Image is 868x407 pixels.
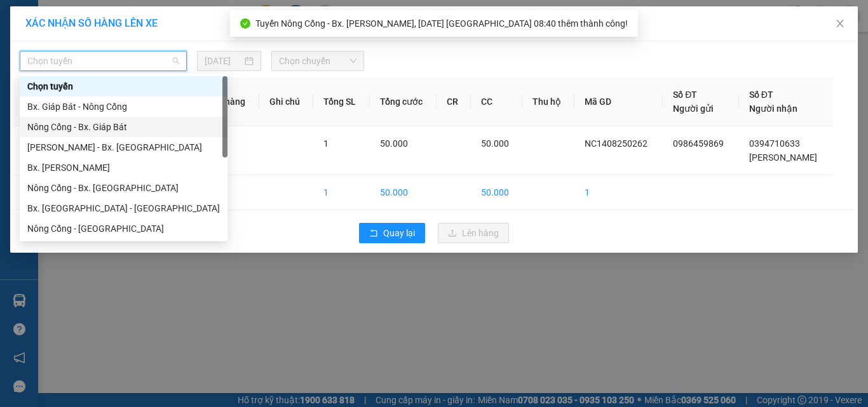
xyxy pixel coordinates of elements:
[112,51,188,65] span: NC1408250262
[370,77,437,126] th: Tổng cước
[380,138,408,149] span: 50.000
[522,77,574,126] th: Thu hộ
[20,97,227,117] div: Bx. Giáp Bát - Nông Cống
[749,152,817,163] span: [PERSON_NAME]
[279,51,357,70] span: Chọn chuyến
[359,223,425,243] button: rollbackQuay lại
[27,51,179,70] span: Chọn tuyến
[35,70,104,97] strong: PHIẾU BIÊN NHẬN
[27,201,220,215] div: Bx. [GEOGRAPHIC_DATA] - [GEOGRAPHIC_DATA]
[585,138,648,149] span: NC1408250262
[27,79,220,93] div: Chọn tuyến
[13,126,53,175] td: 1
[27,140,220,154] div: [PERSON_NAME] - Bx. [GEOGRAPHIC_DATA]
[574,175,663,210] td: 1
[205,54,241,68] input: 14/08/2025
[673,138,724,149] span: 0986459869
[313,77,369,126] th: Tổng SL
[27,161,220,175] div: Bx. [PERSON_NAME]
[13,77,53,126] th: STT
[20,76,227,97] div: Chọn tuyến
[25,17,158,29] span: XÁC NHẬN SỐ HÀNG LÊN XE
[437,77,470,126] th: CR
[48,54,89,67] span: SĐT XE
[481,138,509,149] span: 50.000
[438,223,509,243] button: uploadLên hàng
[27,100,220,114] div: Bx. Giáp Bát - Nông Cống
[749,138,800,149] span: 0394710633
[673,103,714,114] span: Người gửi
[673,90,697,100] span: Số ĐT
[835,18,845,29] span: close
[20,117,227,137] div: Nông Cống - Bx. Giáp Bát
[471,175,522,210] td: 50.000
[27,120,220,134] div: Nông Cống - Bx. Giáp Bát
[20,178,227,198] div: Nông Cống - Bx. Mỹ Đình
[30,10,110,51] strong: CHUYỂN PHÁT NHANH ĐÔNG LÝ
[27,181,220,195] div: Nông Cống - Bx. [GEOGRAPHIC_DATA]
[27,222,220,236] div: Nông Cống - [GEOGRAPHIC_DATA]
[20,137,227,157] div: Như Thanh - Bx. Gia Lâm
[370,175,437,210] td: 50.000
[822,6,858,42] button: Close
[323,138,329,149] span: 1
[471,77,522,126] th: CC
[6,37,27,81] img: logo
[255,18,628,29] span: Tuyến Nông Cống - Bx. [PERSON_NAME], [DATE] [GEOGRAPHIC_DATA] 08:40 thêm thành công!
[313,175,369,210] td: 1
[20,198,227,218] div: Bx. Mỹ Đình - Nông Cống
[749,90,773,100] span: Số ĐT
[383,226,415,240] span: Quay lại
[749,103,797,114] span: Người nhận
[369,229,378,239] span: rollback
[20,157,227,178] div: Bx. Gia Lâm - Như Thanh
[240,18,250,29] span: check-circle
[259,77,313,126] th: Ghi chú
[20,218,227,239] div: Nông Cống - Bắc Ninh
[574,77,663,126] th: Mã GD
